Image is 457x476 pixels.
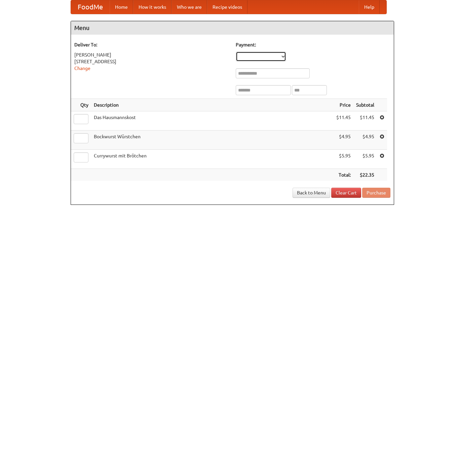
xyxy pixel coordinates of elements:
[71,0,110,14] a: FoodMe
[331,188,361,198] a: Clear Cart
[74,58,229,65] div: [STREET_ADDRESS]
[359,0,380,14] a: Help
[334,169,353,181] th: Total:
[353,150,377,169] td: $5.95
[353,99,377,111] th: Subtotal
[293,188,330,198] a: Back to Menu
[71,21,394,35] h4: Menu
[91,111,334,131] td: Das Hausmannskost
[74,51,229,58] div: [PERSON_NAME]
[91,99,334,111] th: Description
[133,0,172,14] a: How it works
[334,99,353,111] th: Price
[91,131,334,150] td: Bockwurst Würstchen
[74,66,90,71] a: Change
[353,111,377,131] td: $11.45
[334,150,353,169] td: $5.95
[362,188,390,198] button: Purchase
[334,111,353,131] td: $11.45
[74,41,229,48] h5: Deliver To:
[236,41,390,48] h5: Payment:
[334,131,353,150] td: $4.95
[353,131,377,150] td: $4.95
[91,150,334,169] td: Currywurst mit Brötchen
[71,99,91,111] th: Qty
[110,0,133,14] a: Home
[207,0,247,14] a: Recipe videos
[172,0,207,14] a: Who we are
[353,169,377,181] th: $22.35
